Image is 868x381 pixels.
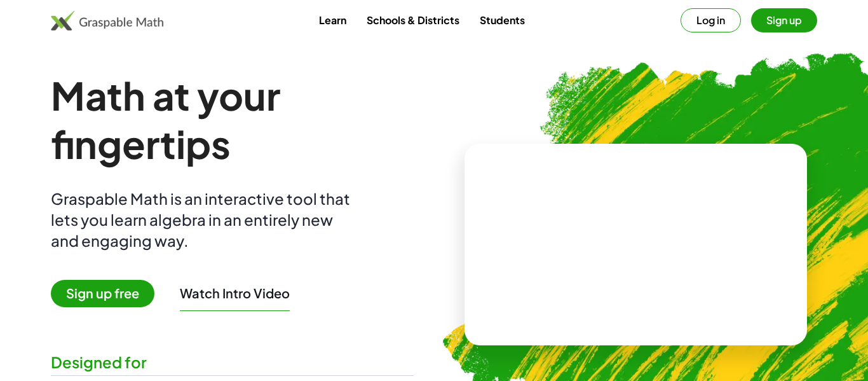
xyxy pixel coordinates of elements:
a: Learn [309,8,356,32]
h1: Math at your fingertips [51,71,414,168]
button: Watch Intro Video [180,285,290,301]
a: Students [470,8,535,32]
button: Sign up [751,8,817,32]
div: Graspable Math is an interactive tool that lets you learn algebra in an entirely new and engaging... [51,188,356,251]
div: Designed for [51,352,414,373]
button: Log in [681,8,741,32]
span: Sign up free [51,280,154,307]
a: Schools & Districts [356,8,470,32]
video: What is this? This is dynamic math notation. Dynamic math notation plays a central role in how Gr... [541,197,731,293]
